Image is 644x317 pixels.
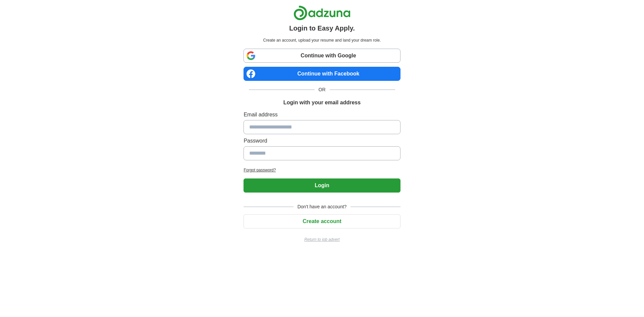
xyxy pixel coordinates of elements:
[293,203,351,210] span: Don't have an account?
[244,178,400,193] button: Login
[283,99,361,107] h1: Login with your email address
[244,167,400,173] a: Forgot password?
[244,67,400,81] a: Continue with Facebook
[244,214,400,228] button: Create account
[244,236,400,243] a: Return to job advert
[244,218,400,224] a: Create account
[244,49,400,63] a: Continue with Google
[315,86,330,93] span: OR
[244,137,400,145] label: Password
[244,111,400,119] label: Email address
[245,37,399,43] p: Create an account, upload your resume and land your dream role.
[289,23,355,33] h1: Login to Easy Apply.
[293,5,351,20] img: Adzuna logo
